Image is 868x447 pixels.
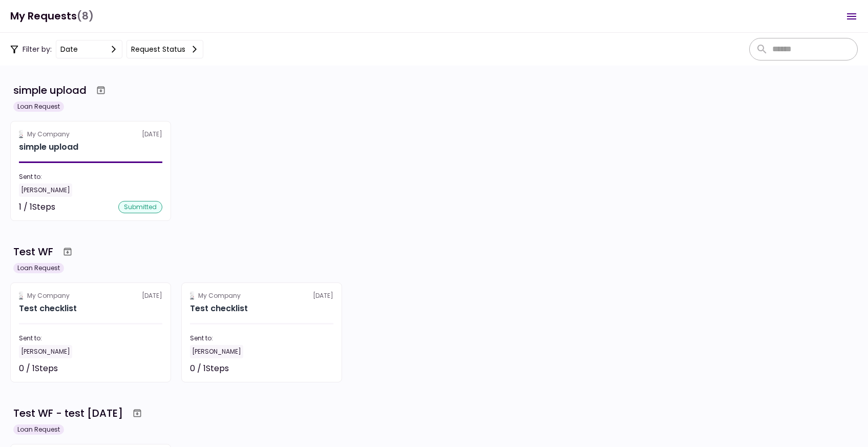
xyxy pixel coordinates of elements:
div: [PERSON_NAME] [19,345,72,358]
div: [PERSON_NAME] [190,345,243,358]
div: Filter by: [10,40,203,58]
button: Open menu [839,4,864,29]
span: (8) [77,6,94,27]
div: Loan Request [13,101,64,112]
img: Partner logo [19,130,23,139]
div: 0 / 1 Steps [19,362,58,375]
div: Test WF - test [DATE] [13,405,123,421]
div: submitted [118,201,162,213]
h2: Test checklist [190,302,248,315]
div: date [60,44,78,55]
img: Partner logo [190,291,194,300]
h1: My Requests [10,6,94,27]
div: 0 / 1 Steps [190,362,229,375]
button: date [56,40,122,58]
div: Loan Request [13,263,64,273]
h2: Test checklist [19,302,77,315]
button: Archive workflow [128,404,146,422]
div: Sent to: [190,334,333,343]
h2: simple upload [19,141,78,153]
div: Loan Request [13,424,64,435]
div: My Company [198,291,241,300]
div: Sent to: [19,172,162,181]
div: [DATE] [19,130,162,139]
div: My Company [27,130,70,139]
div: [PERSON_NAME] [19,184,72,197]
div: [DATE] [19,291,162,300]
button: Archive workflow [92,81,110,99]
button: Request status [126,40,203,58]
div: Not started [287,362,333,375]
div: [DATE] [190,291,333,300]
div: 1 / 1 Steps [19,201,55,213]
img: Partner logo [19,291,23,300]
div: Not started [116,362,162,375]
button: Archive workflow [58,242,77,261]
div: Test WF [13,244,53,259]
div: simple upload [13,83,87,98]
div: My Company [27,291,70,300]
div: Sent to: [19,334,162,343]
